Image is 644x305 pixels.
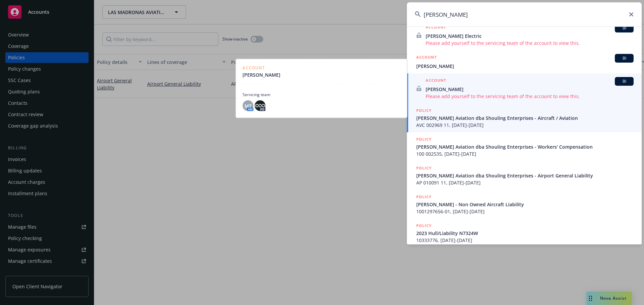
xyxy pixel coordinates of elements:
[426,86,634,93] span: [PERSON_NAME]
[416,230,634,237] span: 2023 Hull/Liability N7324W
[416,136,432,143] h5: POLICY
[416,172,634,179] span: [PERSON_NAME] Aviation dba Shouling Enterprises - Airport General Liability
[416,122,634,129] span: AVC 002969 11, [DATE]-[DATE]
[416,143,634,150] span: [PERSON_NAME] Aviation dba Shouling Enterprises - Workers' Compensation
[416,54,437,62] h5: ACCOUNT
[426,93,634,100] span: Please add yourself to the servicing team of the account to view this.
[407,2,642,26] input: Search...
[416,201,634,208] span: [PERSON_NAME] - Non Owned Aircraft Liability
[416,150,634,157] span: 100 002535, [DATE]-[DATE]
[426,32,634,40] span: [PERSON_NAME] Electric
[416,194,432,200] h5: POLICY
[407,219,642,247] a: POLICY2023 Hull/Liability N7324W10333776, [DATE]-[DATE]
[618,78,631,84] span: BI
[416,179,634,186] span: AP 010091 11, [DATE]-[DATE]
[407,73,642,103] a: ACCOUNTBI[PERSON_NAME]Please add yourself to the servicing team of the account to view this.
[407,103,642,132] a: POLICY[PERSON_NAME] Aviation dba Shouling Enterprises - Aircraft / AviationAVC 002969 11, [DATE]-...
[407,50,642,73] a: ACCOUNTBI[PERSON_NAME]
[416,63,634,70] span: [PERSON_NAME]
[416,107,432,114] h5: POLICY
[618,25,631,31] span: BI
[407,190,642,219] a: POLICY[PERSON_NAME] - Non Owned Aircraft Liability1001297656-01, [DATE]-[DATE]
[426,40,634,47] span: Please add yourself to the servicing team of the account to view this.
[618,55,631,61] span: BI
[407,161,642,190] a: POLICY[PERSON_NAME] Aviation dba Shouling Enterprises - Airport General LiabilityAP 010091 11, [D...
[407,132,642,161] a: POLICY[PERSON_NAME] Aviation dba Shouling Enterprises - Workers' Compensation100 002535, [DATE]-[...
[416,222,432,229] h5: POLICY
[416,165,432,171] h5: POLICY
[416,237,634,244] span: 10333776, [DATE]-[DATE]
[407,20,642,50] a: ACCOUNTBI[PERSON_NAME] ElectricPlease add yourself to the servicing team of the account to view t...
[416,115,634,122] span: [PERSON_NAME] Aviation dba Shouling Enterprises - Aircraft / Aviation
[426,24,446,32] h5: ACCOUNT
[416,208,634,215] span: 1001297656-01, [DATE]-[DATE]
[426,77,446,85] h5: ACCOUNT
